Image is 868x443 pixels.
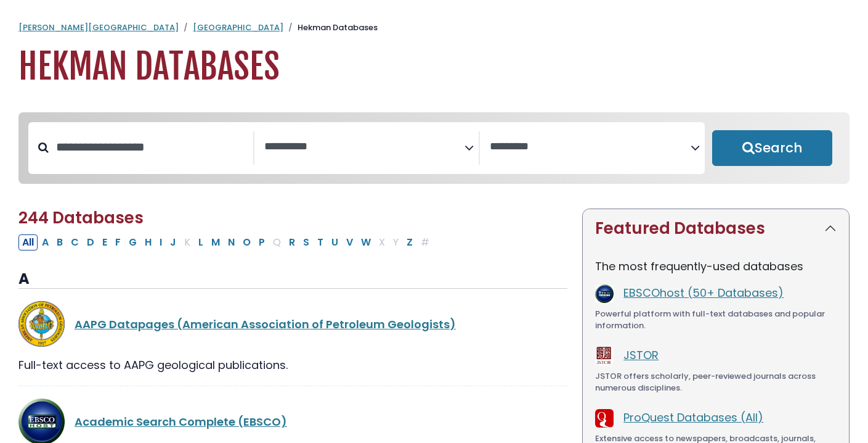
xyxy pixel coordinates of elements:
a: Academic Search Complete (EBSCO) [75,414,287,429]
div: Powerful platform with full-text databases and popular information. [595,308,837,332]
button: Filter Results O [239,234,254,250]
a: ProQuest Databases (All) [623,410,763,425]
button: Filter Results B [53,234,67,250]
a: [PERSON_NAME][GEOGRAPHIC_DATA] [18,22,179,33]
button: Filter Results T [314,234,327,250]
button: Filter Results V [343,234,357,250]
h3: A [18,270,567,289]
a: AAPG Datapages (American Association of Petroleum Geologists) [75,317,456,332]
button: Filter Results C [67,234,83,250]
div: JSTOR offers scholarly, peer-reviewed journals across numerous disciplines. [595,370,837,394]
a: JSTOR [623,347,659,363]
button: Filter Results L [195,234,207,250]
li: Hekman Databases [283,22,378,34]
div: Alpha-list to filter by first letter of database name [18,234,434,249]
h1: Hekman Databases [18,46,850,88]
button: Filter Results W [357,234,375,250]
button: All [18,234,38,250]
button: Filter Results S [299,234,313,250]
button: Filter Results I [156,234,166,250]
a: [GEOGRAPHIC_DATA] [193,22,283,33]
button: Filter Results F [112,234,124,250]
button: Filter Results J [166,234,180,250]
nav: breadcrumb [18,22,850,34]
button: Filter Results G [125,234,140,250]
button: Filter Results E [99,234,111,250]
button: Filter Results H [141,234,155,250]
textarea: Search [490,141,691,154]
input: Search database by title or keyword [49,137,253,157]
div: Full-text access to AAPG geological publications. [18,357,567,373]
button: Featured Databases [583,209,849,248]
button: Filter Results A [38,234,52,250]
button: Filter Results Z [403,234,416,250]
button: Submit for Search Results [712,130,833,166]
textarea: Search [264,141,465,154]
button: Filter Results U [328,234,342,250]
p: The most frequently-used databases [595,258,837,275]
button: Filter Results M [208,234,224,250]
span: 244 Databases [18,207,144,229]
a: EBSCOhost (50+ Databases) [623,285,784,300]
button: Filter Results R [285,234,299,250]
button: Filter Results P [255,234,269,250]
button: Filter Results D [83,234,98,250]
nav: Search filters [18,112,850,184]
button: Filter Results N [224,234,238,250]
